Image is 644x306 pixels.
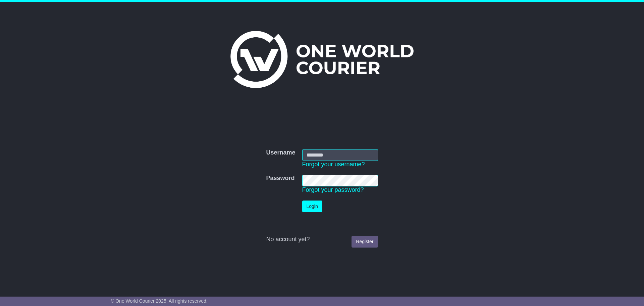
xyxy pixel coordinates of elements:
a: Forgot your password? [302,186,364,193]
a: Register [352,236,378,248]
label: Password [266,175,294,182]
span: © One World Courier 2025. All rights reserved. [111,298,208,304]
button: Login [302,201,322,212]
div: No account yet? [266,236,378,243]
label: Username [266,149,295,157]
a: Forgot your username? [302,161,365,168]
img: One World [230,31,414,88]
